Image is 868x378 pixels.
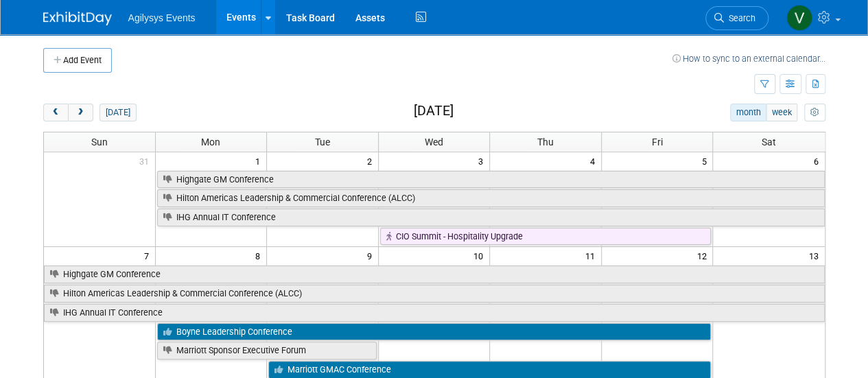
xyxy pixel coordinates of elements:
span: 2 [366,152,378,169]
span: 10 [472,247,489,264]
span: 7 [143,247,155,264]
button: week [766,104,797,121]
span: Agilysys Events [128,12,196,23]
button: Add Event [43,48,112,73]
span: 4 [589,152,601,169]
i: Personalize Calendar [810,108,819,117]
span: Fri [652,137,663,147]
span: 11 [584,247,601,264]
a: IHG Annual IT Conference [157,209,825,226]
h2: [DATE] [413,104,453,119]
span: 13 [808,247,825,264]
span: Search [724,13,755,23]
a: Hilton Americas Leadership & Commercial Conference (ALCC) [44,285,825,303]
span: 8 [254,247,266,264]
span: Sun [91,137,108,147]
span: 1 [254,152,266,169]
span: 9 [366,247,378,264]
a: CIO Summit - Hospitality Upgrade [380,228,712,246]
button: next [68,104,93,121]
a: Search [705,6,769,30]
span: Sat [762,137,776,147]
span: Wed [425,137,443,147]
a: Highgate GM Conference [44,265,825,283]
span: 31 [138,152,155,169]
a: How to sync to an external calendar... [672,54,825,64]
span: Tue [315,137,330,147]
span: 6 [812,152,825,169]
button: month [730,104,766,121]
span: Thu [537,137,554,147]
span: 12 [695,247,712,264]
button: [DATE] [99,104,136,121]
a: Boyne Leadership Conference [157,323,712,341]
a: Marriott Sponsor Executive Forum [157,342,377,359]
button: prev [43,104,69,121]
img: Vaitiare Munoz [786,5,812,31]
button: myCustomButton [804,104,825,121]
span: 3 [477,152,489,169]
span: 5 [700,152,712,169]
a: Highgate GM Conference [157,171,825,189]
img: ExhibitDay [43,12,112,25]
a: Hilton Americas Leadership & Commercial Conference (ALCC) [157,189,825,207]
a: IHG Annual IT Conference [44,304,825,322]
span: Mon [201,137,220,147]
